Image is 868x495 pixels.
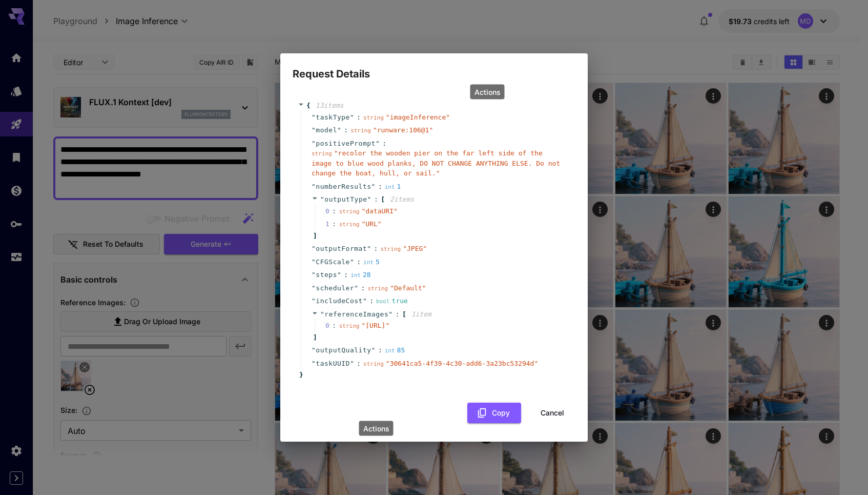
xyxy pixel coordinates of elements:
[316,270,337,280] span: steps
[385,182,401,192] div: 1
[316,102,344,109] span: 13 item s
[312,271,316,279] span: "
[361,322,389,329] span: " [URL] "
[350,360,354,367] span: "
[357,112,361,123] span: :
[312,245,316,252] span: "
[316,296,363,306] span: includeCost
[363,297,367,305] span: "
[324,310,388,318] span: referenceImages
[385,345,405,355] div: 85
[357,257,361,267] span: :
[312,140,316,147] span: "
[312,332,317,343] span: ]
[344,270,348,280] span: :
[316,182,371,192] span: numberResults
[350,272,361,279] span: int
[361,283,365,293] span: :
[350,127,371,134] span: string
[316,257,350,267] span: CFGScale
[374,244,378,254] span: :
[332,321,336,331] div: :
[371,183,376,190] span: "
[376,140,380,147] span: "
[390,195,414,203] span: 2 item s
[367,195,371,203] span: "
[316,138,376,149] span: positivePrompt
[386,113,450,121] span: " imageInference "
[403,245,427,252] span: " JPEG "
[344,125,348,135] span: :
[381,194,385,205] span: [
[312,126,316,134] span: "
[402,309,406,320] span: [
[374,194,378,205] span: :
[467,403,521,424] button: Copy
[312,150,332,157] span: string
[371,346,376,354] span: "
[350,270,371,280] div: 28
[316,345,371,355] span: outputQuality
[320,195,324,203] span: "
[316,244,367,254] span: outputFormat
[316,359,350,369] span: taskUUID
[367,285,388,292] span: string
[337,271,341,279] span: "
[385,347,395,354] span: int
[388,310,392,318] span: "
[320,310,324,318] span: "
[373,126,433,134] span: " runware:106@1 "
[332,206,336,216] div: :
[337,126,341,134] span: "
[411,310,431,318] span: 1 item
[312,113,316,121] span: "
[324,195,367,203] span: outputType
[390,284,426,292] span: " Default "
[470,85,505,100] div: Actions
[357,359,361,369] span: :
[312,346,316,354] span: "
[529,403,575,424] button: Cancel
[350,113,354,121] span: "
[350,258,354,266] span: "
[363,257,380,267] div: 5
[382,138,386,149] span: :
[312,297,316,305] span: "
[361,220,381,228] span: " URL "
[378,182,382,192] span: :
[359,421,394,436] div: Actions
[316,125,337,135] span: model
[369,296,374,306] span: :
[363,259,374,266] span: int
[312,183,316,190] span: "
[312,284,316,292] span: "
[385,184,395,190] span: int
[312,149,560,177] span: " recolor the wooden pier on the far left side of the image to blue wood planks, DO NOT CHANGE AN...
[339,221,360,228] span: string
[325,219,339,229] span: 1
[316,283,354,293] span: scheduler
[376,298,390,305] span: bool
[316,112,350,123] span: taskType
[378,345,382,355] span: :
[312,360,316,367] span: "
[339,208,360,215] span: string
[354,284,358,292] span: "
[325,206,339,216] span: 0
[306,101,311,111] span: {
[298,370,303,380] span: }
[386,360,538,367] span: " 30641ca5-4f39-4c30-add6-3a23bc53294d "
[396,309,400,320] span: :
[339,323,360,329] span: string
[363,114,384,121] span: string
[380,246,401,252] span: string
[376,296,408,306] div: true
[332,219,336,229] div: :
[363,361,384,367] span: string
[361,207,397,215] span: " dataURI "
[280,53,588,82] h2: Request Details
[312,258,316,266] span: "
[367,245,371,252] span: "
[325,321,339,331] span: 0
[312,231,317,241] span: ]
